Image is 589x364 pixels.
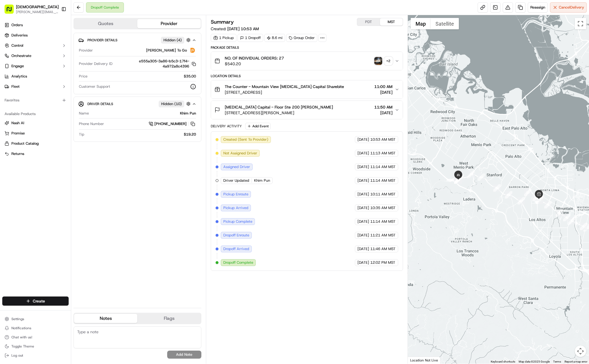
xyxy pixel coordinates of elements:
span: 11:14 AM MST [370,219,396,224]
span: [DATE] [357,164,369,169]
button: The Counter - Mountain View [MEDICAL_DATA] Capital Sharebite[STREET_ADDRESS]11:00 AM[DATE] [211,80,403,99]
button: Log out [2,351,69,359]
div: 26 [493,184,501,192]
div: 23 [524,189,531,196]
div: 22 [532,194,540,201]
h3: Summary [211,19,234,24]
span: Dropoff Enroute [223,233,249,238]
div: 9 [544,201,552,208]
span: Price [79,74,87,79]
div: 1 Dropoff [238,34,263,42]
button: NO. OF INDIVIDUAL ORDERS: 27$540.20photo_proof_of_pickup image+2 [211,52,403,70]
button: Add Event [245,123,271,130]
span: NO. OF INDIVIDUAL ORDERS: 27 [225,55,284,61]
button: Returns [2,149,69,158]
span: Hidden ( 10 ) [161,101,182,107]
a: Promise [5,131,66,136]
span: [DATE] [357,192,369,197]
button: Create [2,296,69,306]
button: photo_proof_of_pickup image+2 [374,57,392,65]
img: photo_proof_of_pickup image [374,57,382,65]
span: Hidden ( 4 ) [163,38,182,43]
span: Toggle Theme [11,344,34,349]
span: [DATE] [357,219,369,224]
img: Nash [6,6,17,17]
span: 10:35 AM MST [370,205,396,210]
span: $540.20 [225,61,284,67]
span: [PHONE_NUMBER] [154,121,187,126]
span: [STREET_ADDRESS][PERSON_NAME] [225,110,333,116]
span: Provider [79,48,93,53]
button: Driver DetailsHidden (10) [78,99,197,109]
a: Report a map error [565,360,587,363]
div: 27 [478,173,485,181]
span: Knowledge Base [11,83,44,88]
button: Settings [2,315,69,323]
span: Notifications [11,326,31,330]
div: Package Details [211,45,403,50]
span: Created (Sent To Provider) [223,137,268,142]
span: Reassign [530,5,545,10]
span: Customer Support [79,84,110,89]
button: Toggle fullscreen view [575,18,586,29]
button: Flags [137,314,201,323]
a: Returns [5,151,66,156]
span: [DATE] 10:53 AM [227,26,259,31]
div: 24 [518,197,525,205]
div: Location Details [211,74,403,78]
span: [STREET_ADDRESS] [225,89,344,95]
div: 8.6 mi [264,34,285,42]
div: 7 [563,214,570,221]
button: Hidden (4) [161,36,192,44]
span: Orders [11,23,23,28]
button: PDT [357,18,380,26]
span: Assigned Driver [223,164,250,169]
button: Promise [2,129,69,138]
span: 11:14 AM MST [370,164,396,169]
span: Analytics [11,74,27,79]
button: Notes [74,314,137,323]
button: [PERSON_NAME][EMAIL_ADDRESS][DOMAIN_NAME] [16,10,59,14]
span: Not Assigned Driver [223,151,257,156]
div: 5 [580,223,587,230]
button: MST [380,18,403,26]
button: Fleet [2,82,69,91]
button: Start new chat [97,56,104,63]
span: Driver Updated [223,178,249,183]
div: 8 [556,209,563,217]
span: [DATE] [374,110,392,116]
div: 6 [568,217,576,224]
input: Got a question? Start typing here... [15,37,103,43]
button: Engage [2,62,69,71]
div: 📗 [6,83,10,88]
span: Chat with us! [11,335,32,340]
span: [DATE] [357,233,369,238]
button: [MEDICAL_DATA] Capital - Floor Ste 200 [PERSON_NAME][STREET_ADDRESS][PERSON_NAME]11:50 AM[DATE] [211,101,403,119]
button: Show street map [411,18,431,29]
a: Deliveries [2,31,69,40]
div: 30 [454,176,461,184]
button: [DEMOGRAPHIC_DATA][PERSON_NAME][EMAIL_ADDRESS][DOMAIN_NAME] [2,2,59,16]
span: Orchestrate [11,53,31,58]
a: Powered byPylon [40,96,69,101]
span: Name [79,111,89,116]
div: 28 [468,170,475,178]
span: $35.00 [184,74,196,79]
button: Map camera controls [575,345,586,357]
span: [MEDICAL_DATA] Capital - Floor Ste 200 [PERSON_NAME] [225,104,333,110]
span: Pickup Enroute [223,192,248,197]
span: 10:53 AM MST [370,137,396,142]
span: [DATE] [357,246,369,251]
button: Hidden (10) [159,100,192,107]
span: Fleet [11,84,20,89]
span: Settings [11,317,24,321]
span: 11:46 AM MST [370,246,396,251]
span: Provider Delivery ID [79,61,113,66]
span: Dropoff Arrived [223,246,249,251]
span: The Counter - Mountain View [MEDICAL_DATA] Capital Sharebite [225,84,344,89]
span: Khim Pun [254,178,270,183]
div: Group Order [286,34,317,42]
a: Product Catalog [5,141,66,146]
div: Available Products [2,109,69,118]
span: Pickup Complete [223,219,252,224]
